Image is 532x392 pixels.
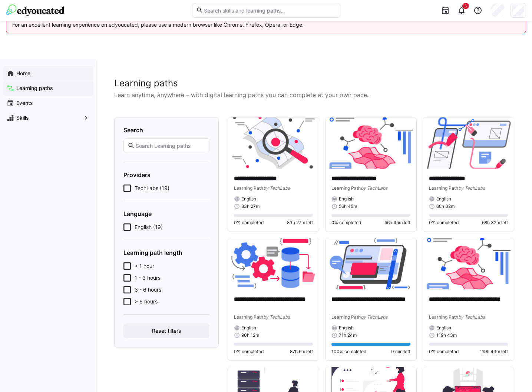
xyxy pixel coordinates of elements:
[436,325,451,331] span: English
[135,286,161,293] span: 3 - 6 hours
[331,220,361,226] span: 0% completed
[203,7,336,14] input: Search skills and learning paths…
[429,220,459,226] span: 0% completed
[135,262,154,270] span: < 1 hour
[12,21,520,29] p: For an excellent learning experience on edyoucated, please use a modern browser like Chrome, Fire...
[123,249,209,256] h4: Learning path length
[436,332,457,338] span: 119h 43m
[339,332,357,338] span: 71h 24m
[331,314,361,320] span: Learning Path
[290,349,313,355] span: 87h 6m left
[114,90,514,99] p: Learn anytime, anywhere – with digital learning paths you can complete at your own pace.
[228,238,319,289] img: image
[234,220,264,226] span: 0% completed
[135,223,163,231] span: English (19)
[241,332,259,338] span: 90h 12m
[123,210,209,217] h4: Language
[339,203,357,209] span: 56h 45m
[241,325,256,331] span: English
[458,185,485,191] span: by TechLabs
[123,171,209,179] h4: Providers
[326,238,416,289] img: image
[234,349,264,355] span: 0% completed
[135,185,169,192] span: TechLabs (19)
[114,78,514,89] h2: Learning paths
[135,274,161,282] span: 1 - 3 hours
[361,314,387,320] span: by TechLabs
[429,185,458,191] span: Learning Path
[263,185,290,191] span: by TechLabs
[361,185,387,191] span: by TechLabs
[423,238,514,289] img: image
[339,196,354,202] span: English
[391,349,410,355] span: 0 min left
[458,314,485,320] span: by TechLabs
[331,185,361,191] span: Learning Path
[480,349,508,355] span: 119h 43m left
[135,142,205,149] input: Search Learning paths
[331,349,366,355] span: 100% completed
[429,314,458,320] span: Learning Path
[241,203,260,209] span: 83h 27m
[436,203,455,209] span: 68h 32m
[482,220,508,226] span: 68h 32m left
[465,4,467,8] span: 5
[423,117,514,169] img: image
[234,185,263,191] span: Learning Path
[339,325,354,331] span: English
[135,298,158,305] span: > 6 hours
[436,196,451,202] span: English
[429,349,459,355] span: 0% completed
[287,220,313,226] span: 83h 27m left
[234,314,263,320] span: Learning Path
[263,314,290,320] span: by TechLabs
[123,323,209,338] button: Reset filters
[241,196,256,202] span: English
[326,117,416,169] img: image
[384,220,410,226] span: 56h 45m left
[228,117,319,169] img: image
[123,126,209,134] h4: Search
[151,327,182,335] span: Reset filters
